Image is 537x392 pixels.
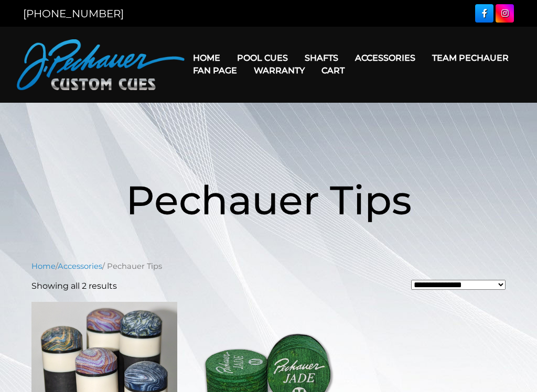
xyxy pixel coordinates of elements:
p: Showing all 2 results [31,280,117,292]
a: [PHONE_NUMBER] [23,7,124,20]
nav: Breadcrumb [31,260,506,272]
a: Shafts [296,45,347,71]
a: Accessories [58,262,102,271]
a: Pool Cues [229,45,296,71]
a: Home [31,262,56,271]
a: Accessories [347,45,424,71]
a: Fan Page [185,57,245,84]
a: Home [185,45,229,71]
a: Team Pechauer [424,45,517,71]
span: Pechauer Tips [126,176,412,224]
select: Shop order [411,280,506,290]
a: Warranty [245,57,313,84]
img: Pechauer Custom Cues [17,39,185,90]
a: Cart [313,57,353,84]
